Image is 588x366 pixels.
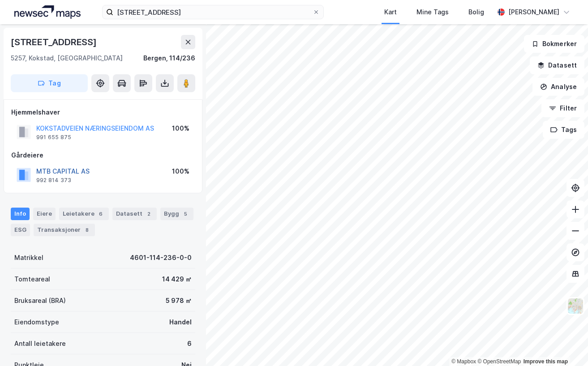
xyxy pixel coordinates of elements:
a: Mapbox [451,358,476,365]
div: 8 [82,226,91,234]
div: Antall leietakere [14,338,66,349]
div: Mine Tags [416,7,449,17]
div: 5 [181,209,190,218]
div: Bergen, 114/236 [143,53,195,64]
button: Datasett [530,56,584,74]
div: Kart [384,7,397,17]
div: Bygg [160,208,193,220]
div: Datasett [112,208,157,220]
div: 100% [172,166,189,177]
button: Bokmerker [524,35,584,53]
div: Bruksareal (BRA) [14,295,66,306]
div: 100% [172,123,189,134]
input: Søk på adresse, matrikkel, gårdeiere, leietakere eller personer [113,5,313,19]
div: Matrikkel [14,252,43,263]
a: Improve this map [524,358,568,365]
a: OpenStreetMap [477,358,521,365]
button: Tag [11,74,88,92]
div: Leietakere [59,208,109,220]
div: 6 [96,209,105,218]
div: Eiendomstype [14,317,59,328]
div: 2 [144,209,153,218]
div: Handel [169,317,192,328]
div: 5 978 ㎡ [166,295,192,306]
div: [STREET_ADDRESS] [11,35,99,49]
div: Transaksjoner [34,224,95,236]
div: Kontrollprogram for chat [543,323,588,366]
div: Hjemmelshaver [11,107,195,118]
button: Tags [543,121,584,139]
img: logo.a4113a55bc3d86da70a041830d287a7e.svg [14,5,81,19]
div: 5257, Kokstad, [GEOGRAPHIC_DATA] [11,53,123,64]
div: Bolig [468,7,484,17]
div: Eiere [33,208,56,220]
div: Tomteareal [14,274,50,285]
img: Z [567,298,584,315]
button: Filter [541,99,584,117]
div: 991 655 875 [36,134,71,141]
iframe: Chat Widget [543,323,588,366]
div: ESG [11,224,30,236]
div: Gårdeiere [11,150,195,161]
div: 14 429 ㎡ [162,274,192,285]
div: 4601-114-236-0-0 [130,252,192,263]
div: 992 814 373 [36,177,71,184]
div: [PERSON_NAME] [508,7,559,17]
button: Analyse [532,78,584,96]
div: 6 [187,338,192,349]
div: Info [11,208,30,220]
